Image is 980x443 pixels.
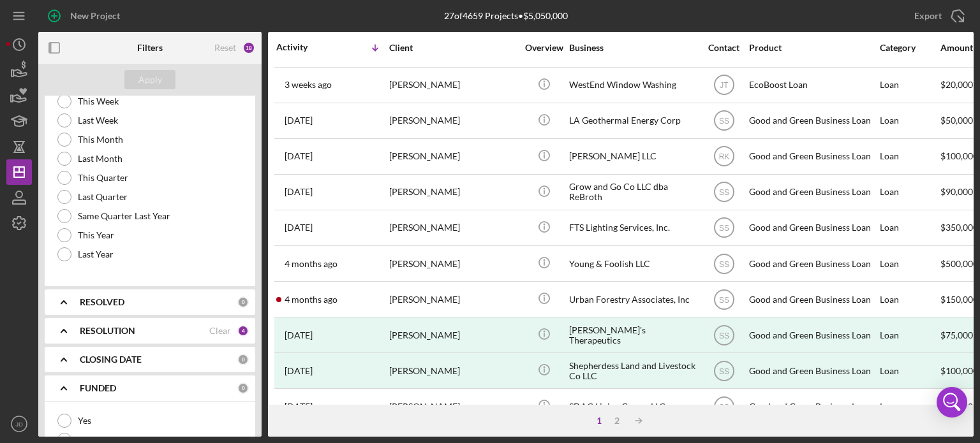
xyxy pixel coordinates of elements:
[78,416,91,426] label: Yes
[749,68,877,102] div: EcoBoost Loan
[569,175,697,209] div: Grow and Go Co LLC dba ReBroth
[569,354,697,388] div: Shepherdess Land and Livestock Co LLC
[276,42,332,52] div: Activity
[749,318,877,352] div: Good and Green Business Loan
[237,296,249,308] div: 0
[718,403,729,412] text: SS
[389,140,517,173] div: [PERSON_NAME]
[78,154,122,164] label: Last Month
[880,140,939,173] div: Loan
[78,134,123,145] label: This Month
[78,211,170,221] label: Same Quarter Last Year
[389,43,517,53] div: Client
[937,387,967,418] div: Open Intercom Messenger
[569,104,697,138] div: LA Geothermal Energy Corp
[520,43,568,53] div: Overview
[590,416,608,426] div: 1
[749,104,877,138] div: Good and Green Business Loan
[880,247,939,280] div: Loan
[749,354,877,388] div: Good and Green Business Loan
[80,383,116,393] b: FUNDED
[569,211,697,245] div: FTS Lighting Services, Inc.
[569,389,697,423] div: SDAC Lining Group, LLC
[718,259,729,268] text: SS
[285,330,313,340] time: 2025-03-10 17:53
[880,104,939,138] div: Loan
[78,192,128,202] label: Last Quarter
[389,318,517,352] div: [PERSON_NAME]
[15,421,23,428] text: JD
[718,224,729,233] text: SS
[444,11,568,21] div: 27 of 4659 Projects • $5,050,000
[285,80,332,90] time: 2025-08-01 17:16
[389,175,517,209] div: [PERSON_NAME]
[80,354,142,365] b: CLOSING DATE
[214,43,236,53] div: Reset
[718,152,729,161] text: RK
[80,297,124,307] b: RESOLVED
[749,389,877,423] div: Good and Green Business Loan
[38,3,133,29] button: New Project
[880,389,939,423] div: Loan
[389,211,517,245] div: [PERSON_NAME]
[78,173,128,183] label: This Quarter
[78,249,114,259] label: Last Year
[285,259,338,269] time: 2025-04-23 00:08
[569,140,697,173] div: [PERSON_NAME] LLC
[389,247,517,280] div: [PERSON_NAME]
[78,96,119,106] label: This Week
[718,188,729,197] text: SS
[389,68,517,102] div: [PERSON_NAME]
[749,282,877,316] div: Good and Green Business Loan
[285,115,313,126] time: 2025-06-24 19:48
[285,187,313,197] time: 2025-06-03 23:22
[389,389,517,423] div: [PERSON_NAME]
[389,282,517,316] div: [PERSON_NAME]
[569,68,697,102] div: WestEnd Window Washing
[70,3,120,29] div: New Project
[880,354,939,388] div: Loan
[880,175,939,209] div: Loan
[285,402,313,412] time: 2025-03-05 19:00
[880,211,939,245] div: Loan
[237,325,249,337] div: 4
[569,282,697,316] div: Urban Forestry Associates, Inc
[700,43,748,53] div: Contact
[569,318,697,352] div: [PERSON_NAME]'s Therapeutics
[285,294,338,305] time: 2025-04-22 15:56
[137,43,163,53] b: Filters
[569,247,697,280] div: Young & Foolish LLC
[914,3,942,29] div: Export
[124,70,175,89] button: Apply
[237,382,249,394] div: 0
[720,81,729,90] text: JT
[78,230,114,240] label: This Year
[209,326,231,336] div: Clear
[389,104,517,138] div: [PERSON_NAME]
[749,43,877,53] div: Product
[608,416,626,426] div: 2
[569,43,697,53] div: Business
[880,43,939,53] div: Category
[80,326,135,336] b: RESOLUTION
[285,366,313,376] time: 2025-03-07 22:46
[749,140,877,173] div: Good and Green Business Loan
[6,411,32,437] button: JD
[749,247,877,280] div: Good and Green Business Loan
[880,318,939,352] div: Loan
[389,354,517,388] div: [PERSON_NAME]
[78,115,118,126] label: Last Week
[718,117,729,126] text: SS
[237,354,249,365] div: 0
[902,3,974,29] button: Export
[718,295,729,304] text: SS
[880,282,939,316] div: Loan
[138,70,162,89] div: Apply
[285,222,313,233] time: 2025-05-13 20:36
[880,68,939,102] div: Loan
[242,41,255,54] div: 18
[718,331,729,340] text: SS
[718,367,729,375] text: SS
[749,175,877,209] div: Good and Green Business Loan
[285,151,313,161] time: 2025-06-19 18:20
